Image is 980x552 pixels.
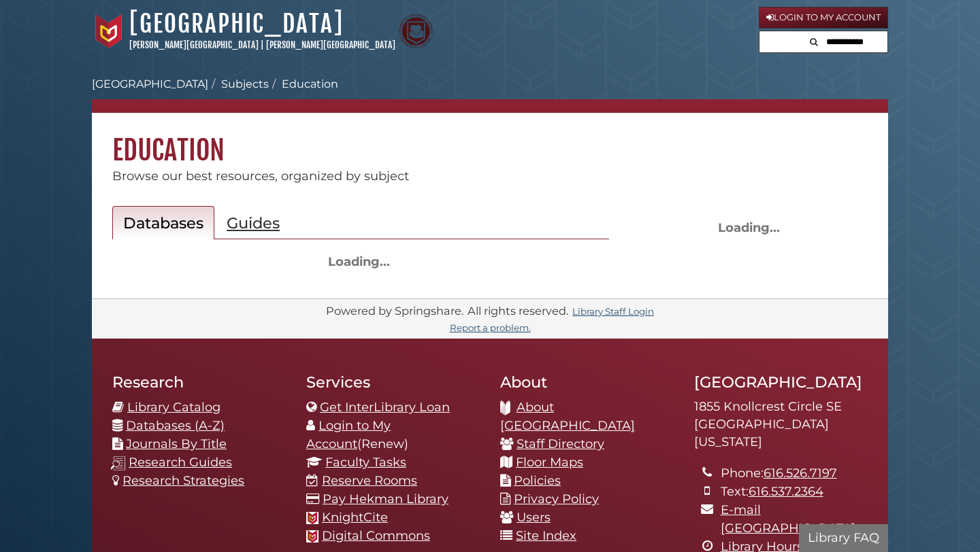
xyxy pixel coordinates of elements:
a: Floor Maps [516,455,583,470]
i: Search [810,37,818,46]
a: Library Staff Login [572,306,654,317]
a: E-mail [GEOGRAPHIC_DATA] [721,502,855,536]
img: Calvin favicon logo [306,512,318,524]
a: Library Catalog [127,400,220,415]
li: Text: [721,483,868,501]
img: Calvin favicon logo [306,530,318,542]
a: 616.537.2364 [749,484,823,499]
a: Pay Hekman Library [323,491,448,506]
a: Databases (A-Z) [126,418,225,433]
a: Policies [514,473,561,488]
li: Education [269,76,338,92]
a: Journals By Title [126,436,227,451]
div: Browse our best resources, organized by subject [92,167,888,186]
a: Get InterLibrary Loan [320,400,450,415]
a: 616.526.7197 [764,466,837,481]
a: Digital Commons [322,528,430,543]
div: Powered by Springshare. [324,304,465,317]
div: All rights reserved. [465,304,570,317]
a: Subjects [221,77,269,90]
h1: Education [92,113,888,167]
a: Research Guides [129,455,232,470]
a: Databases [112,206,214,239]
div: Loading... [630,212,868,237]
img: Calvin Theological Seminary [399,14,433,48]
a: Site Index [516,528,576,543]
img: research-guides-icon-white_37x37.png [111,456,125,470]
a: Staff Directory [517,436,604,451]
button: Search [806,31,822,50]
img: Calvin University [92,14,126,48]
h2: Databases [123,213,203,232]
a: Report a problem. [450,322,531,333]
a: Login to My Account [306,418,391,451]
a: KnightCite [322,510,388,525]
nav: breadcrumb [92,76,888,113]
button: Library FAQ [799,524,888,552]
h2: Services [306,373,480,392]
a: [GEOGRAPHIC_DATA] [129,9,344,39]
address: 1855 Knollcrest Circle SE [GEOGRAPHIC_DATA][US_STATE] [694,398,868,451]
li: Phone: [721,464,868,483]
h2: Guides [227,213,280,232]
a: [GEOGRAPHIC_DATA] [92,77,208,90]
a: Privacy Policy [514,491,599,506]
a: Guides [216,206,291,239]
h2: About [500,373,674,392]
div: Loading... [112,246,606,271]
h2: [GEOGRAPHIC_DATA] [694,373,868,392]
a: Reserve Rooms [322,473,417,488]
li: (Renew) [306,417,480,453]
a: Faculty Tasks [325,455,406,470]
a: Login to My Account [759,7,888,29]
span: | [261,39,264,50]
h2: Research [112,373,286,392]
a: [PERSON_NAME][GEOGRAPHIC_DATA] [129,39,259,50]
a: Users [517,510,551,525]
a: Research Strategies [122,473,244,488]
section: Content by Subject [112,206,868,278]
a: [PERSON_NAME][GEOGRAPHIC_DATA] [266,39,395,50]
